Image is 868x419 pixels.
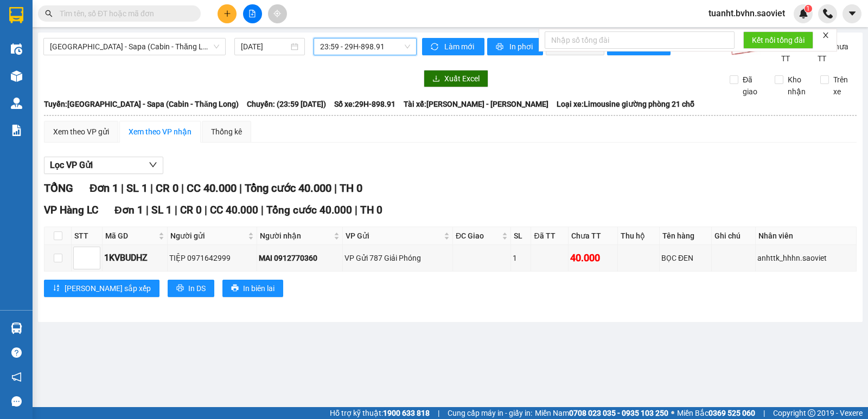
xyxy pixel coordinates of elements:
[261,204,264,216] span: |
[104,251,165,265] div: 1KVBUDHZ
[843,4,861,23] button: caret-down
[432,75,440,83] span: download
[44,204,98,216] span: VP Hàng LC
[266,204,352,216] span: Tổng cước 40.000
[738,74,767,98] span: Đã giao
[847,9,857,18] span: caret-down
[511,227,531,245] th: SL
[829,74,857,98] span: Trên xe
[114,204,143,216] span: Đơn 1
[513,252,529,264] div: 1
[129,126,192,138] div: Xem theo VP nhận
[50,158,93,172] span: Lọc VP Gửi
[487,38,543,55] button: printerIn phơi
[823,9,833,18] img: phone-icon
[431,43,440,51] span: sync
[60,8,188,20] input: Tìm tên, số ĐT hoặc mã đơn
[151,204,172,216] span: SL 1
[50,38,219,55] span: Hà Nội - Sapa (Cabin - Thăng Long)
[808,409,815,417] span: copyright
[806,5,810,12] span: 1
[268,4,287,23] button: aim
[822,31,829,39] span: close
[11,43,22,55] img: warehouse-icon
[444,41,476,53] span: Làm mới
[763,407,765,419] span: |
[569,227,618,245] th: Chưa TT
[243,4,262,23] button: file-add
[245,182,331,195] span: Tổng cước 40.000
[45,10,53,17] span: search
[422,38,484,55] button: syncLàm mới
[545,31,735,49] input: Nhập số tổng đài
[700,7,794,20] span: tuanht.bvhn.saoviet
[344,252,451,264] div: VP Gửi 787 Giải Phóng
[569,409,668,417] strong: 0708 023 035 - 0935 103 250
[671,411,674,415] span: ⚪️
[334,98,395,110] span: Số xe: 29H-898.91
[248,10,256,17] span: file-add
[355,204,358,216] span: |
[535,407,668,419] span: Miền Nam
[383,409,430,417] strong: 1900 633 818
[259,252,341,264] div: MAI 0912770360
[404,98,548,110] span: Tài xế: [PERSON_NAME] - [PERSON_NAME]
[231,284,239,293] span: printer
[156,182,178,195] span: CR 0
[448,407,532,419] span: Cung cấp máy in - giấy in:
[168,280,214,297] button: printerIn DS
[11,125,22,136] img: solution-icon
[126,182,148,195] span: SL 1
[222,280,283,297] button: printerIn biên lai
[149,160,157,169] span: down
[531,227,569,245] th: Đã TT
[11,347,22,358] span: question-circle
[320,38,410,55] span: 23:59 - 29H-898.91
[53,284,60,293] span: sort-ascending
[424,70,488,87] button: downloadXuất Excel
[709,409,755,417] strong: 0369 525 060
[241,41,289,53] input: 12/09/2025
[169,252,255,264] div: TIỆP 0971642999
[757,252,854,264] div: anhttk_hhhn.saoviet
[11,323,22,334] img: warehouse-icon
[661,252,710,264] div: BỌC ĐEN
[346,230,442,242] span: VP Gửi
[210,204,258,216] span: CC 40.000
[11,70,22,82] img: warehouse-icon
[340,182,362,195] span: TH 0
[121,182,124,195] span: |
[181,182,184,195] span: |
[570,250,616,266] div: 40.000
[11,396,22,407] span: message
[44,280,159,297] button: sort-ascending[PERSON_NAME] sắp xếp
[783,74,812,98] span: Kho nhận
[456,230,500,242] span: ĐC Giao
[188,282,206,294] span: In DS
[176,284,184,293] span: printer
[146,204,149,216] span: |
[509,41,534,53] span: In phơi
[105,230,156,242] span: Mã GD
[9,7,23,23] img: logo-vxr
[752,34,805,46] span: Kết nối tổng đài
[557,98,694,110] span: Loại xe: Limousine giường phòng 21 chỗ
[360,204,382,216] span: TH 0
[218,4,237,23] button: plus
[712,227,756,245] th: Ghi chú
[11,372,22,382] span: notification
[175,204,177,216] span: |
[205,204,207,216] span: |
[72,227,103,245] th: STT
[211,126,242,138] div: Thống kê
[334,182,337,195] span: |
[224,10,231,17] span: plus
[260,230,331,242] span: Người nhận
[239,182,242,195] span: |
[53,126,109,138] div: Xem theo VP gửi
[44,182,73,195] span: TỔNG
[90,182,118,195] span: Đơn 1
[44,100,239,108] b: Tuyến: [GEOGRAPHIC_DATA] - Sapa (Cabin - Thăng Long)
[11,98,22,109] img: warehouse-icon
[150,182,153,195] span: |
